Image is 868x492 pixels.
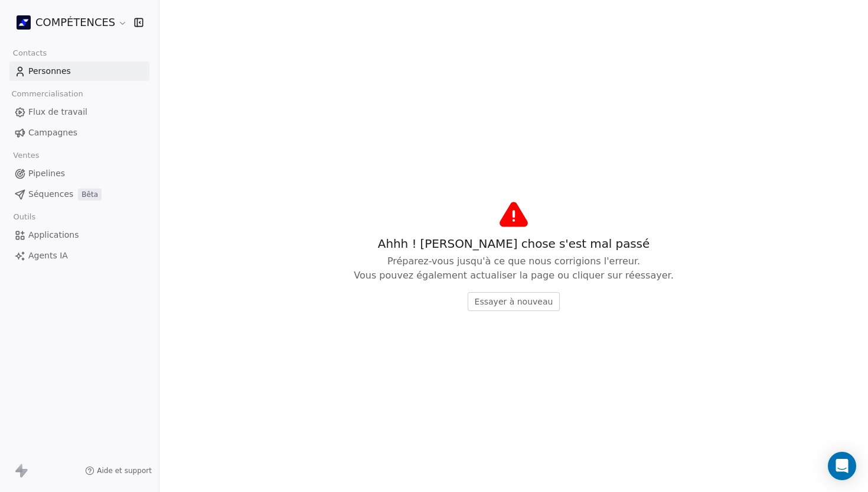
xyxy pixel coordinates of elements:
font: Applications [28,230,79,239]
font: COMPÉTENCES [35,16,115,28]
font: Séquences [28,189,73,199]
font: Aide et support [97,467,152,475]
font: Outils [14,212,36,221]
font: Campagnes [28,128,77,137]
a: Pipelines [9,164,149,183]
img: Skillco%20logo%20icon%20(2).png [17,15,31,30]
font: Commercialisation [12,89,83,98]
font: Vous pouvez également actualiser la page ou cliquer sur réessayer. [354,270,673,281]
div: Ouvrir Intercom Messenger [828,452,856,480]
font: Ventes [13,151,39,160]
button: Essayer à nouveau [468,292,560,311]
a: SéquencesBêta [9,184,149,204]
button: COMPÉTENCES [14,12,126,33]
font: Agents IA [28,251,68,260]
font: Pipelines [28,169,65,178]
a: Personnes [9,61,149,81]
font: Contacts [13,48,47,57]
a: Flux de travail [9,102,149,122]
a: Applications [9,225,149,245]
font: Préparez-vous jusqu'à ce que nous corrigions l'erreur. [387,255,640,267]
a: Agents IA [9,246,149,266]
a: Campagnes [9,123,149,143]
a: Aide et support [85,466,152,475]
font: Bêta [81,190,98,199]
font: Ahhh ! [PERSON_NAME] chose s'est mal passé [378,237,650,251]
font: Essayer à nouveau [475,297,553,306]
font: Personnes [28,66,71,76]
font: Flux de travail [28,107,87,116]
